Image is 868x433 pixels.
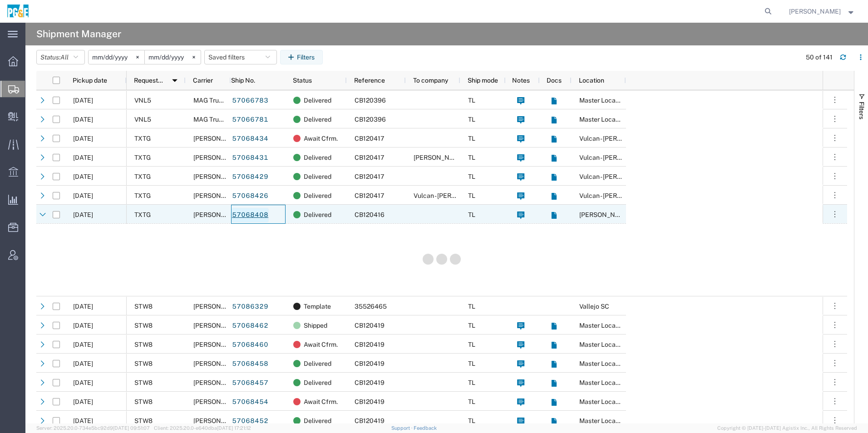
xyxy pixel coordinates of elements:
a: 57068457 [232,376,269,390]
span: STW8 [134,379,153,386]
span: STW8 [134,341,153,348]
span: 10/09/2025 [73,211,93,218]
span: TL [468,154,475,161]
span: STW8 [134,322,153,329]
span: Status [293,77,312,84]
span: CB120416 [355,211,385,218]
span: Bowman & Sons Trucking, Inc [193,417,306,424]
input: Not set [145,50,201,64]
span: 10/09/2025 [73,360,93,367]
span: STW8 [134,398,153,405]
a: 57086329 [232,300,269,314]
span: CB120396 [355,97,386,104]
span: TL [468,417,475,424]
span: Master Location [579,379,626,386]
span: STW8 [134,360,153,367]
span: CB120417 [355,154,384,161]
span: Master Location [579,398,626,405]
span: Delivered [304,411,331,430]
span: Carrier [193,77,213,84]
span: Master Location [579,360,626,367]
span: Master Location [579,322,626,329]
span: Vulcan - Amador - Quarry [579,192,677,199]
span: TL [468,192,475,199]
span: TXTG [134,211,151,218]
span: 10/09/2025 [73,379,93,386]
span: Await Cfrm. [304,392,338,411]
span: Bowman & Sons Trucking, Inc [193,398,306,405]
button: Filters [280,50,323,64]
span: Vulcan - Amador - Quarry [579,154,677,161]
span: Bowman & Sons Trucking, Inc [193,135,306,142]
a: Feedback [414,425,437,431]
a: 57068408 [232,208,269,222]
img: arrow-dropdown.svg [168,73,182,88]
span: 10/09/2025 [73,417,93,424]
span: 10/09/2025 [73,398,93,405]
span: CB120419 [355,379,385,386]
a: 57068460 [232,338,269,352]
span: Master Location [579,341,626,348]
span: CB120417 [355,192,384,199]
span: Await Cfrm. [304,129,338,148]
span: Bowman & Sons Trucking, Inc [193,360,306,367]
button: Status:All [36,50,85,64]
span: CB120417 [355,173,384,180]
span: All [60,54,69,61]
span: TL [468,398,475,405]
span: Delivered [304,205,331,224]
span: Location [579,77,604,84]
a: 57068429 [232,170,269,184]
span: TL [468,322,475,329]
span: TL [468,379,475,386]
span: Delivered [304,110,331,129]
span: Bowman & Sons Trucking, Inc [193,211,306,218]
span: VNL5 [134,116,151,123]
span: STW8 [134,303,153,310]
span: 10/09/2025 [73,97,93,104]
span: STW8 [134,417,153,424]
span: Docs [547,77,562,84]
span: Teichert - Sacramento - Kiefer Blvd - Quarry [579,211,791,218]
span: Bowman & Sons Trucking, Inc [193,173,306,180]
span: TL [468,303,475,310]
span: Delivered [304,148,331,167]
span: Bowman & Sons Trucking, Inc [193,303,306,310]
span: Bowman & Sons Trucking, Inc [193,154,306,161]
span: Ship No. [231,77,255,84]
span: TL [468,97,475,104]
span: TL [468,135,475,142]
h4: Shipment Manager [36,23,121,45]
button: [PERSON_NAME] [789,6,856,17]
span: CB120417 [355,135,384,142]
span: Vulcan - Amador - Quarry [579,135,677,142]
span: Master Location [579,417,626,424]
span: Delivered [304,91,331,110]
span: Bowman & Sons Trucking, Inc [193,341,306,348]
span: TL [468,360,475,367]
a: 57066781 [232,113,269,127]
a: 57068458 [232,357,269,371]
span: CB120396 [355,116,386,123]
span: TL [468,173,475,180]
span: TL [468,341,475,348]
span: Delivered [304,167,331,186]
span: 10/09/2025 [73,341,93,348]
button: Saved filters [204,50,277,64]
span: CB120419 [355,360,385,367]
a: 57068452 [232,414,269,428]
span: Master Location [579,97,626,104]
span: Reference [354,77,385,84]
a: 57068426 [232,189,269,203]
span: To company [413,77,448,84]
span: [DATE] 17:21:12 [217,425,251,431]
span: CB120419 [355,341,385,348]
span: 35526465 [355,303,387,310]
span: CB120419 [355,398,385,405]
span: Client: 2025.20.0-e640dba [154,425,251,431]
span: Vulcan - Amador (Triangle Rock) [414,192,534,199]
span: Bowman & Sons Trucking, Inc [193,379,306,386]
span: Template [304,297,331,316]
span: Await Cfrm. [304,335,338,354]
span: TXTG [134,154,151,161]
